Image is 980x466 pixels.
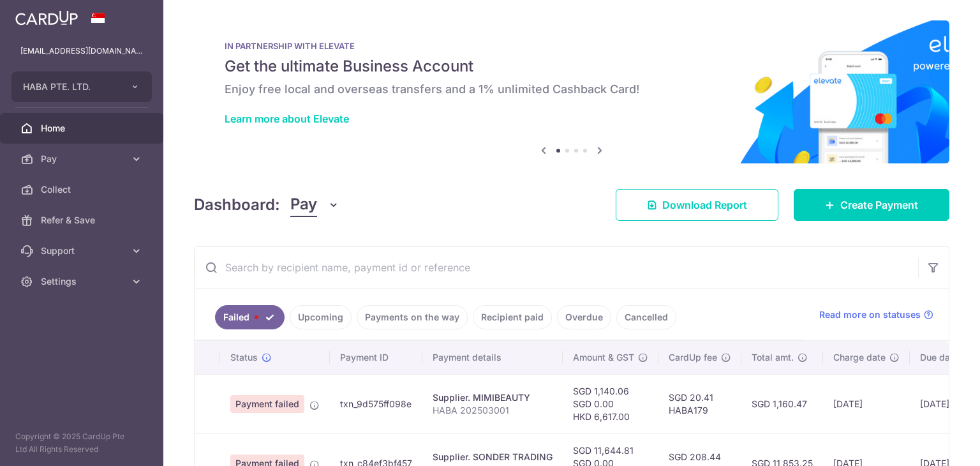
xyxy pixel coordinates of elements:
[225,56,919,77] h5: Get the ultimate Business Account
[662,197,747,213] span: Download Report
[215,305,285,329] a: Failed
[15,10,78,26] img: CardUp
[658,374,741,433] td: SGD 20.41 HABA179
[41,275,125,288] span: Settings
[433,391,553,404] div: Supplier. MIMIBEAUTY
[194,193,280,216] h4: Dashboard:
[669,351,717,364] span: CardUp fee
[41,153,125,165] span: Pay
[330,341,422,374] th: Payment ID
[20,45,143,57] p: [EMAIL_ADDRESS][DOMAIN_NAME]
[195,247,918,288] input: Search by recipient name, payment id or reference
[819,308,933,321] a: Read more on statuses
[741,374,823,433] td: SGD 1,160.47
[573,351,634,364] span: Amount & GST
[230,395,304,413] span: Payment failed
[290,305,352,329] a: Upcoming
[823,374,910,433] td: [DATE]
[473,305,552,329] a: Recipient paid
[563,374,658,433] td: SGD 1,140.06 SGD 0.00 HKD 6,617.00
[41,244,125,257] span: Support
[41,183,125,196] span: Collect
[330,374,422,433] td: txn_9d575ff098e
[225,112,349,125] a: Learn more about Elevate
[194,20,949,163] img: Renovation banner
[290,193,339,217] button: Pay
[840,197,918,213] span: Create Payment
[433,451,553,463] div: Supplier. SONDER TRADING
[819,308,921,321] span: Read more on statuses
[616,189,778,221] a: Download Report
[833,351,886,364] span: Charge date
[357,305,468,329] a: Payments on the way
[41,122,125,135] span: Home
[616,305,676,329] a: Cancelled
[920,351,958,364] span: Due date
[11,71,152,102] button: HABA PTE. LTD.
[23,80,117,93] span: HABA PTE. LTD.
[41,214,125,227] span: Refer & Save
[290,193,317,217] span: Pay
[557,305,611,329] a: Overdue
[225,41,919,51] p: IN PARTNERSHIP WITH ELEVATE
[225,82,919,97] h6: Enjoy free local and overseas transfers and a 1% unlimited Cashback Card!
[794,189,949,221] a: Create Payment
[230,351,258,364] span: Status
[752,351,794,364] span: Total amt.
[433,404,553,417] p: HABA 202503001
[422,341,563,374] th: Payment details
